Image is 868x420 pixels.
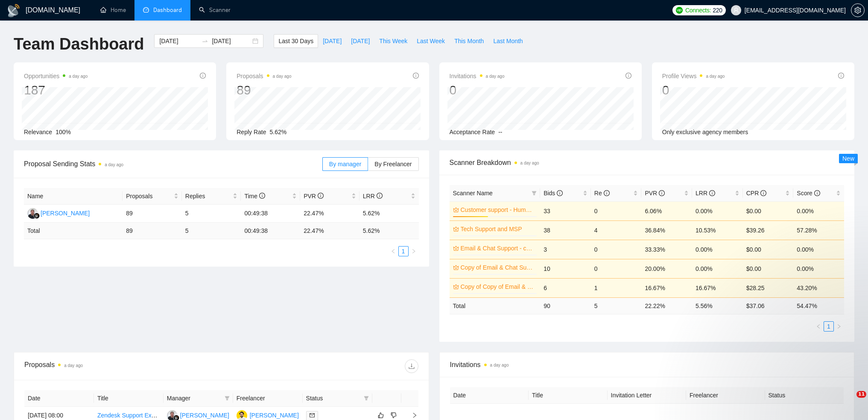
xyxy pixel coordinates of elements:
td: 38 [540,220,591,240]
td: 20.00% [641,259,692,278]
span: info-circle [709,190,715,196]
div: Proposals [24,359,221,373]
time: a day ago [706,74,725,79]
button: Last Month [488,34,527,48]
span: info-circle [604,190,610,196]
td: 5.56 % [692,297,743,314]
a: RS[PERSON_NAME] [167,411,229,418]
a: Zendesk Support Expert [97,412,162,419]
span: Connects: [685,6,711,15]
li: Next Page [834,321,844,332]
span: filter [532,191,537,196]
h1: Team Dashboard [14,34,144,54]
span: PVR [645,190,665,197]
span: info-circle [659,190,665,196]
iframe: Intercom live chat [839,391,859,411]
td: 22.47 % [300,223,359,239]
span: Dashboard [153,6,182,14]
span: 5.62% [270,129,287,135]
span: info-circle [318,193,324,199]
button: setting [851,3,865,17]
td: 5.62% [359,205,419,223]
td: 1 [591,278,642,297]
td: 4 [591,220,642,240]
td: 33 [540,201,591,220]
div: 89 [237,82,291,98]
span: download [405,363,418,370]
td: 33.33% [641,240,692,259]
span: Score [797,190,820,197]
span: swap-right [202,38,208,44]
span: 100% [56,129,71,135]
li: Previous Page [813,321,824,332]
td: 6.06% [641,201,692,220]
td: $ 37.06 [743,297,794,314]
li: Previous Page [388,246,398,256]
td: 16.67% [692,278,743,297]
span: Re [594,190,610,197]
span: Status [306,394,360,403]
th: Replies [182,188,241,205]
span: dislike [391,412,397,419]
td: $0.00 [743,240,794,259]
th: Manager [164,390,233,407]
span: info-circle [814,190,820,196]
button: left [813,321,824,332]
span: Last 30 Days [278,36,313,46]
span: Profile Views [662,71,725,81]
a: RS[PERSON_NAME] [27,209,90,216]
td: 54.47 % [793,297,844,314]
time: a day ago [520,161,539,165]
span: crown [453,226,459,232]
a: Copy of Email & Chat Support - customer support S-1 [461,263,535,272]
div: 0 [662,82,725,98]
time: a day ago [490,363,509,367]
span: right [405,412,418,418]
th: Date [450,387,529,404]
span: [DATE] [323,36,342,46]
li: Next Page [409,246,419,256]
span: left [391,249,396,254]
span: filter [530,187,538,200]
td: 0.00% [793,201,844,220]
span: crown [453,284,459,290]
td: 0.00% [793,240,844,259]
span: Replies [185,191,231,201]
td: 0.00% [692,240,743,259]
td: 89 [123,223,182,239]
span: LRR [363,193,383,200]
span: Reply Rate [237,129,266,135]
time: a day ago [64,363,83,368]
span: info-circle [760,190,766,196]
span: dashboard [143,7,149,13]
span: Only exclusive agency members [662,129,748,135]
input: Start date [159,36,198,46]
button: This Month [450,34,488,48]
span: Time [244,193,265,200]
td: 00:49:38 [241,205,300,223]
td: 0 [591,240,642,259]
td: 00:49:38 [241,223,300,239]
span: right [836,324,842,329]
td: 89 [123,205,182,223]
button: [DATE] [318,34,346,48]
span: Scanner Name [453,190,493,197]
a: setting [851,7,865,14]
span: Proposals [126,191,172,201]
td: 57.28% [793,220,844,240]
th: Freelancer [233,390,303,407]
div: [PERSON_NAME] [250,411,299,420]
th: Name [24,188,123,205]
span: crown [453,264,459,270]
th: Date [24,390,94,407]
button: left [388,246,398,256]
td: Total [450,297,541,314]
td: Total [24,223,123,239]
td: 3 [540,240,591,259]
span: Proposals [237,71,291,81]
td: 22.22 % [641,297,692,314]
button: This Week [374,34,412,48]
span: setting [851,7,864,14]
span: Bids [544,190,563,197]
span: user [733,7,739,13]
